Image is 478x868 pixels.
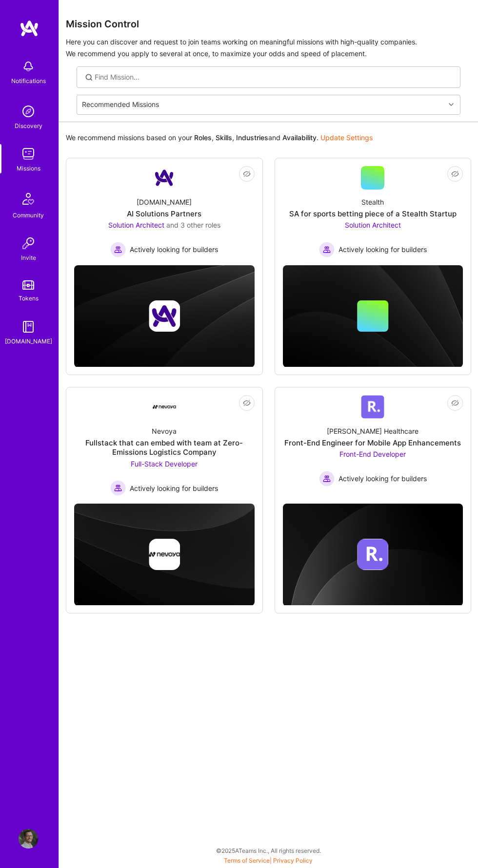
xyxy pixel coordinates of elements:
[194,133,212,142] b: Roles
[82,100,159,110] div: Recommended Missions
[216,133,232,142] b: Skills
[19,317,38,337] img: guide book
[449,102,454,107] i: icon Chevron
[243,170,251,178] i: icon EyeClosed
[345,221,401,229] span: Solution Architect
[59,839,478,863] div: © 2025 ATeams Inc., All rights reserved.
[153,166,176,190] img: Company Logo
[137,197,192,207] div: [DOMAIN_NAME]
[5,337,52,346] div: [DOMAIN_NAME]
[319,242,335,257] img: Actively looking for builders
[110,242,126,257] img: Actively looking for builders
[19,144,38,164] img: teamwork
[74,166,255,257] a: Company Logo[DOMAIN_NAME]AI Solutions PartnersSolution Architect and 3 other rolesActively lookin...
[319,471,335,487] img: Actively looking for builders
[283,166,463,257] a: StealthSA for sports betting piece of a Stealth StartupSolution Architect Actively looking for bu...
[74,265,255,367] img: cover
[361,395,384,419] img: Company Logo
[273,857,313,864] a: Privacy Policy
[19,102,38,121] img: discovery
[108,221,164,229] span: Solution Architect
[19,233,38,253] img: Invite
[224,857,270,864] a: Terms of Service
[357,539,388,570] img: Company logo
[451,170,459,178] i: icon EyeClosed
[282,133,317,142] b: Availability
[284,438,461,448] div: Front-End Engineer for Mobile App Enhancements
[243,399,251,407] i: icon EyeClosed
[66,36,471,60] p: Here you can discover and request to join teams working on meaningful missions with high-quality ...
[17,187,40,211] img: Community
[153,395,176,419] img: Company Logo
[361,197,384,207] div: Stealth
[131,460,198,468] span: Full-Stack Developer
[327,426,418,436] div: [PERSON_NAME] Healthcare
[66,19,471,30] h3: Mission Control
[11,76,46,86] div: Notifications
[22,280,34,290] img: tokens
[283,504,463,606] img: cover
[130,484,218,493] span: Actively looking for builders
[149,539,180,570] img: Company logo
[20,20,39,37] img: logo
[320,133,373,142] a: Update Settings
[289,209,457,219] div: SA for sports betting piece of a Stealth Startup
[74,438,255,457] div: Fullstack that can embed with team at Zero-Emissions Logistics Company
[16,829,40,848] a: User Avatar
[17,164,40,173] div: Missions
[127,209,201,219] div: AI Solutions Partners
[339,450,406,458] span: Front-End Developer
[66,133,373,143] p: We recommend missions based on your , , and .
[236,133,268,142] b: Industries
[110,480,126,496] img: Actively looking for builders
[95,72,453,82] input: Find Mission...
[74,395,255,496] a: Company LogoNevoyaFullstack that can embed with team at Zero-Emissions Logistics CompanyFull-Stac...
[451,399,459,407] i: icon EyeClosed
[19,829,38,848] img: User Avatar
[19,294,39,303] div: Tokens
[152,426,177,436] div: Nevoya
[13,211,44,220] div: Community
[166,221,220,229] span: and 3 other roles
[15,121,42,131] div: Discovery
[84,72,94,83] i: icon SearchGrey
[339,474,427,484] span: Actively looking for builders
[339,245,427,254] span: Actively looking for builders
[19,57,38,76] img: bell
[283,395,463,496] a: Company Logo[PERSON_NAME] HealthcareFront-End Engineer for Mobile App EnhancementsFront-End Devel...
[21,253,36,263] div: Invite
[130,245,218,254] span: Actively looking for builders
[283,265,463,367] img: cover
[224,857,313,864] span: |
[149,300,180,332] img: Company logo
[74,504,255,606] img: cover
